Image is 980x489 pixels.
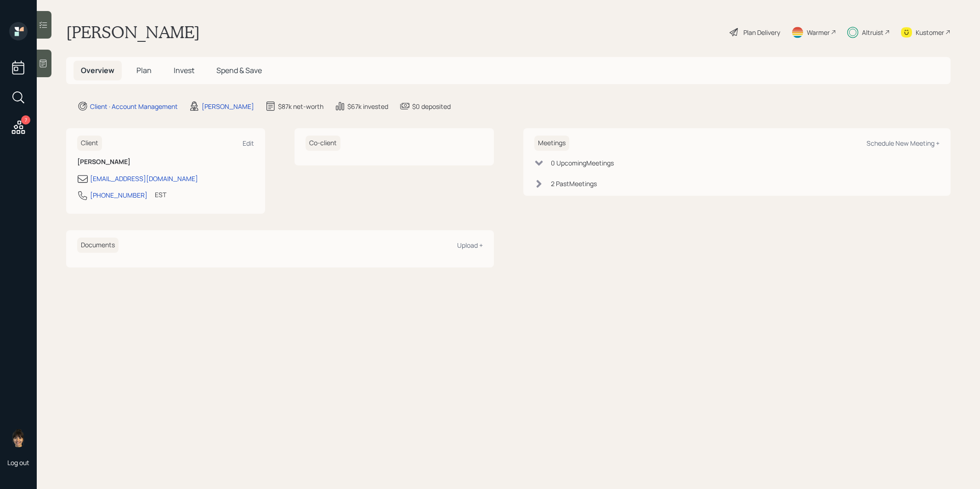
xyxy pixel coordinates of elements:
div: $87k net-worth [278,102,323,111]
div: 2 Past Meeting s [551,179,597,188]
span: Invest [174,65,194,75]
div: Kustomer [916,28,944,37]
div: [PERSON_NAME] [202,102,254,111]
h6: Meetings [534,136,569,151]
div: Upload + [457,241,483,250]
div: 7 [21,115,30,125]
h6: Co-client [306,136,340,151]
div: Edit [243,139,254,148]
div: Altruist [862,28,884,37]
h6: Documents [77,238,119,253]
div: Schedule New Meeting + [867,139,940,148]
span: Plan [136,65,152,75]
img: treva-nostdahl-headshot.png [9,429,28,447]
div: Plan Delivery [743,28,780,37]
h6: [PERSON_NAME] [77,158,254,166]
h1: [PERSON_NAME] [66,22,200,42]
div: 0 Upcoming Meeting s [551,158,614,168]
h6: Client [77,136,102,151]
span: Spend & Save [216,65,262,75]
div: Log out [7,458,29,467]
span: Overview [81,65,114,75]
div: [PHONE_NUMBER] [90,190,147,200]
div: [EMAIL_ADDRESS][DOMAIN_NAME] [90,174,198,183]
div: EST [155,190,166,199]
div: $67k invested [347,102,388,111]
div: Client · Account Management [90,102,178,111]
div: $0 deposited [412,102,451,111]
div: Warmer [807,28,830,37]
